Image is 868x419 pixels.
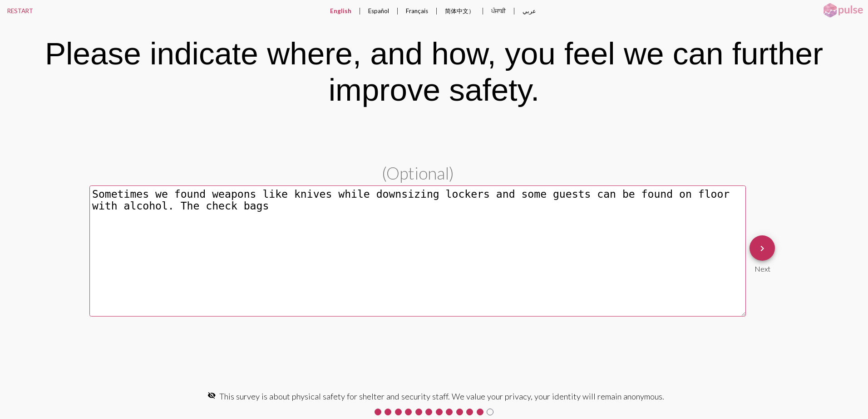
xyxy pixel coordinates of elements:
div: Next [750,261,775,273]
span: This survey is about physical safety for shelter and security staff. We value your privacy, your ... [219,391,664,401]
mat-icon: keyboard_arrow_right [757,243,768,254]
img: pulsehorizontalsmall.png [820,2,866,19]
mat-icon: visibility_off [207,391,216,400]
span: (Optional) [382,163,454,183]
div: Please indicate where, and how, you feel we can further improve safety. [13,35,856,108]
